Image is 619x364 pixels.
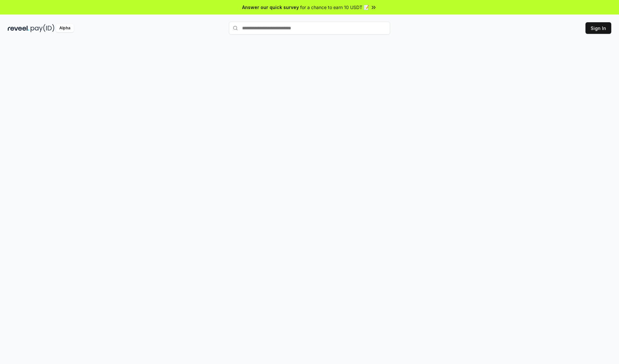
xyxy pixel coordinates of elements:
span: for a chance to earn 10 USDT 📝 [300,4,369,11]
img: pay_id [31,24,54,32]
span: Answer our quick survey [242,4,299,11]
img: reveel_dark [8,24,29,32]
div: Alpha [56,24,74,32]
button: Sign In [585,22,611,34]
